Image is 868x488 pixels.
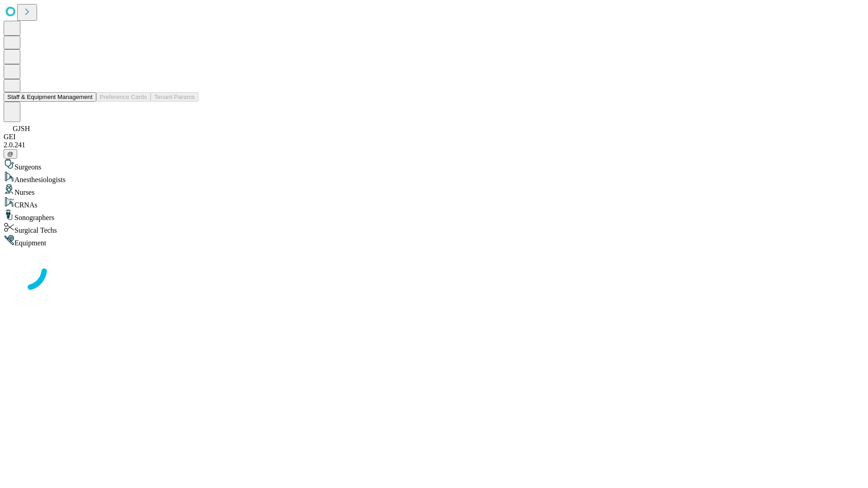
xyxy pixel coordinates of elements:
[4,171,864,184] div: Anesthesiologists
[4,92,96,102] button: Staff & Equipment Management
[4,149,17,159] button: @
[4,197,864,209] div: CRNAs
[151,92,198,102] button: Tenant Params
[4,222,864,235] div: Surgical Techs
[4,235,864,247] div: Equipment
[4,141,864,149] div: 2.0.241
[4,209,864,222] div: Sonographers
[4,184,864,197] div: Nurses
[7,150,14,157] span: @
[13,125,30,132] span: GJSH
[96,92,151,102] button: Preference Cards
[4,159,864,171] div: Surgeons
[4,133,864,141] div: GEI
